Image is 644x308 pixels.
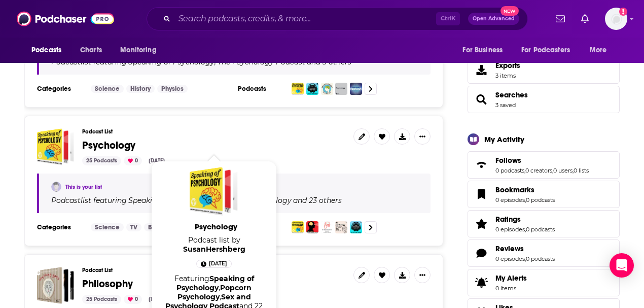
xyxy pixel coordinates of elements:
[525,167,552,174] a: 0 creators
[306,83,318,95] img: The Psychology Podcast
[495,196,525,203] a: 0 episodes
[468,56,620,84] a: Exports
[350,83,362,95] img: Sean Carroll's Mindscape: Science, Society, Philosophy, Culture, Arts, and Ideas
[124,295,142,304] div: 0
[177,283,252,301] a: Popcorn Psychology
[306,221,318,233] img: Popcorn Psychology
[515,41,585,60] button: open menu
[526,196,555,203] a: 0 podcasts
[126,223,141,231] a: TV
[37,223,83,231] h3: Categories
[495,72,520,79] span: 3 items
[37,85,83,93] h3: Categories
[17,9,114,28] img: Podchaser - Follow, Share and Rate Podcasts
[159,222,273,231] span: Psychology
[473,16,515,21] span: Open Advanced
[196,260,232,268] a: 8 days ago
[552,10,569,27] a: Show notifications dropdown
[605,8,627,30] button: Show profile menu
[605,8,627,30] span: Logged in as SusanHershberg
[471,63,491,77] span: Exports
[82,128,345,135] h3: Podcast List
[468,210,620,237] span: Ratings
[605,8,627,30] img: User Profile
[238,85,283,93] h3: Podcasts
[526,255,555,262] a: 0 podcasts
[577,10,593,27] a: Show notifications dropdown
[455,41,515,60] button: open menu
[468,86,620,113] span: Searches
[91,85,124,93] a: Science
[335,83,347,95] img: New Books in Psychology
[468,269,620,296] a: My Alerts
[82,278,133,290] span: Philosophy
[468,13,519,25] button: Open AdvancedNew
[495,273,527,283] span: My Alerts
[219,283,220,292] span: ,
[495,61,520,70] span: Exports
[471,158,491,172] a: Follows
[495,244,555,253] a: Reviews
[82,267,345,273] h3: Podcast List
[82,156,121,165] div: 25 Podcasts
[495,215,555,224] a: Ratings
[524,167,525,174] span: ,
[495,90,528,99] a: Searches
[590,43,607,57] span: More
[495,167,524,174] a: 0 podcasts
[468,239,620,267] span: Reviews
[292,221,304,233] img: Speaking of Psychology
[525,196,526,203] span: ,
[183,245,245,254] a: SusanHershberg
[51,182,61,192] img: SusanHershberg
[157,85,188,93] a: Physics
[145,295,169,304] div: [DATE]
[553,167,573,174] a: 0 users
[147,7,528,30] div: Search podcasts, credits, & more...
[126,85,155,93] a: History
[552,167,553,174] span: ,
[526,226,555,233] a: 0 podcasts
[583,41,620,60] button: open menu
[414,128,431,145] button: Show More Button
[495,285,527,292] span: 0 items
[495,101,516,109] a: 3 saved
[471,217,491,231] a: Ratings
[176,274,254,292] a: Speaking of Psychology
[82,139,135,152] span: Psychology
[500,6,519,16] span: New
[293,196,342,205] p: and 23 others
[37,128,74,165] a: Psychology
[37,267,74,304] span: Philosophy
[209,259,227,269] span: [DATE]
[190,167,238,216] a: Psychology
[610,253,634,278] div: Open Intercom Messenger
[495,215,521,224] span: Ratings
[159,222,273,235] a: Psychology
[495,185,534,194] span: Bookmarks
[350,221,362,233] img: The Psychology Podcast
[292,83,304,95] img: Speaking of Psychology
[144,223,178,231] a: Business
[321,83,333,95] img: Growth Mindset Psychology: The Science of Self-Improvement
[495,156,589,165] a: Follows
[82,140,135,151] a: Psychology
[619,8,627,16] svg: Add a profile image
[127,196,214,204] a: Speaking of Psychology
[484,134,524,144] div: My Activity
[74,41,108,60] a: Charts
[525,255,526,262] span: ,
[414,267,431,283] button: Show More Button
[471,276,491,290] span: My Alerts
[525,226,526,233] span: ,
[573,167,574,174] span: ,
[335,221,347,233] img: The Psychology of your 20s
[65,184,102,190] a: This is your list
[471,92,491,107] a: Searches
